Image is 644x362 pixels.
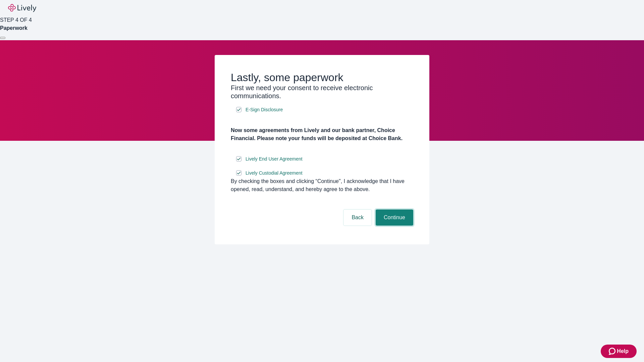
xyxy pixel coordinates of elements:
h3: First we need your consent to receive electronic communications. [231,84,413,100]
h4: Now some agreements from Lively and our bank partner, Choice Financial. Please note your funds wi... [231,126,413,142]
img: Lively [8,4,36,12]
button: Continue [376,209,413,226]
span: Lively Custodial Agreement [246,170,303,177]
a: e-sign disclosure document [244,106,284,114]
button: Zendesk support iconHelp [601,345,637,358]
h2: Lastly, some paperwork [231,71,413,84]
a: e-sign disclosure document [244,169,304,177]
span: Lively End User Agreement [246,156,303,163]
span: E-Sign Disclosure [246,106,283,113]
div: By checking the boxes and clicking “Continue", I acknowledge that I have opened, read, understand... [231,177,413,193]
button: Back [343,209,372,226]
svg: Zendesk support icon [609,347,617,355]
span: Help [617,347,629,355]
a: e-sign disclosure document [244,155,304,163]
